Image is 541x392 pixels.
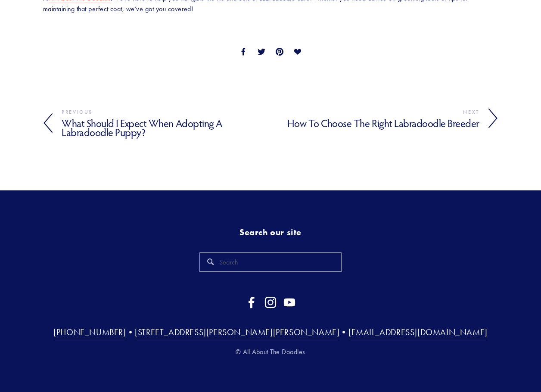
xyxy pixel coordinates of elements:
[62,107,270,117] div: Previous
[135,327,339,338] a: [STREET_ADDRESS][PERSON_NAME][PERSON_NAME]
[270,107,498,130] a: Next How to Choose the Right Labradoodle Breeder
[348,327,488,338] a: [EMAIL_ADDRESS][DOMAIN_NAME]
[43,327,498,338] h3: • •
[264,296,277,308] a: Instagram
[270,117,479,130] h4: How to Choose the Right Labradoodle Breeder
[239,227,302,237] strong: Search our site
[53,327,126,338] a: [PHONE_NUMBER]
[62,117,270,139] h4: What Should I Expect When Adopting a Labradoodle Puppy?
[199,252,341,272] input: Search
[246,296,258,308] a: Facebook
[43,107,270,139] a: Previous What Should I Expect When Adopting a Labradoodle Puppy?
[270,107,479,117] div: Next
[283,296,295,308] a: YouTube
[43,346,498,358] p: © All About The Doodles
